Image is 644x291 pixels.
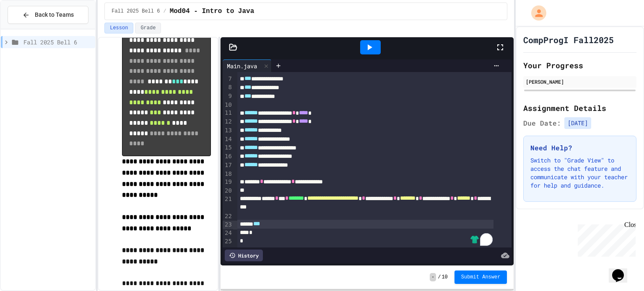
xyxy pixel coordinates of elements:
[574,221,636,257] iframe: chat widget
[461,274,501,281] span: Submit Answer
[223,178,233,187] div: 19
[223,152,233,161] div: 16
[35,10,74,19] span: Back to Teams
[223,229,233,237] div: 24
[441,274,447,281] span: 10
[23,38,92,46] span: Fall 2025 Bell 6
[223,212,233,221] div: 22
[223,237,233,246] div: 25
[430,273,436,281] span: -
[170,6,254,16] span: Mod04 - Intro to Java
[523,59,636,71] h2: Your Progress
[112,8,160,15] span: Fall 2025 Bell 6
[135,23,161,33] button: Grade
[223,187,233,195] div: 20
[223,221,233,229] div: 23
[526,78,634,85] div: [PERSON_NAME]
[223,75,233,84] div: 7
[223,170,233,178] div: 18
[223,135,233,144] div: 14
[564,117,591,129] span: [DATE]
[223,92,233,101] div: 9
[523,102,636,114] h2: Assignment Details
[530,156,629,190] p: Switch to "Grade View" to access the chat feature and communicate with your teacher for help and ...
[523,34,614,46] h1: CompProgI Fall2025
[522,3,548,23] div: My Account
[225,250,263,261] div: History
[454,270,507,284] button: Submit Answer
[609,258,636,283] iframe: chat widget
[223,126,233,135] div: 13
[438,274,441,281] span: /
[223,118,233,126] div: 12
[237,21,512,247] div: To enrich screen reader interactions, please activate Accessibility in Grammarly extension settings
[8,6,88,24] button: Back to Teams
[223,144,233,152] div: 15
[530,143,629,153] h3: Need Help?
[3,3,58,53] div: Chat with us now!Close
[223,109,233,118] div: 11
[223,101,233,109] div: 10
[223,195,233,213] div: 21
[163,8,166,15] span: /
[223,62,261,70] div: Main.java
[223,161,233,170] div: 17
[104,23,133,33] button: Lesson
[223,83,233,92] div: 8
[523,118,561,128] span: Due Date:
[223,59,272,72] div: Main.java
